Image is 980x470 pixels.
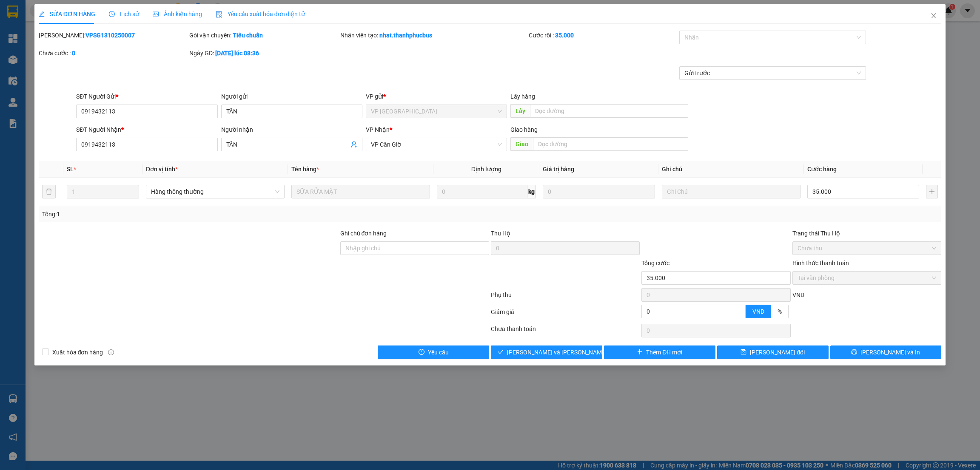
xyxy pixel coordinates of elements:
[851,349,857,356] span: printer
[741,349,746,356] span: save
[750,348,805,357] span: [PERSON_NAME] đổi
[291,166,319,173] span: Tên hàng
[49,348,107,357] span: Xuất hóa đơn hàng
[530,104,688,118] input: Dọc đường
[189,31,338,40] div: Gói vận chuyển:
[291,185,430,198] input: VD: Bàn, Ghế
[491,345,602,359] button: check[PERSON_NAME] và [PERSON_NAME] hàng
[39,11,45,17] span: edit
[108,349,114,355] span: info-circle
[340,230,387,237] label: Ghi chú đơn hàng
[510,104,530,118] span: Lấy
[67,166,74,173] span: SL
[85,32,135,39] b: VPSG1310250007
[533,137,688,151] input: Dọc đường
[490,307,641,322] div: Giảm giá
[498,349,504,356] span: check
[221,125,362,134] div: Người nhận
[798,272,936,284] span: Tại văn phòng
[151,185,279,198] span: Hàng thông thường
[39,31,188,40] div: [PERSON_NAME]:
[39,48,188,58] div: Chưa cước :
[490,290,641,305] div: Phụ thu
[507,348,622,357] span: [PERSON_NAME] và [PERSON_NAME] hàng
[215,50,259,57] b: [DATE] lúc 08:36
[646,348,682,357] span: Thêm ĐH mới
[527,185,536,198] span: kg
[72,50,75,57] b: 0
[510,126,538,133] span: Giao hàng
[930,12,937,19] span: close
[491,230,510,237] span: Thu Hộ
[543,185,655,198] input: 0
[350,141,357,148] span: user-add
[807,166,837,173] span: Cước hàng
[684,67,861,79] span: Gửi trước
[792,229,941,238] div: Trạng thái Thu Hộ
[860,348,920,357] span: [PERSON_NAME] và In
[76,92,217,101] div: SĐT Người Gửi
[798,242,936,255] span: Chưa thu
[366,126,390,133] span: VP Nhận
[637,349,643,356] span: plus
[233,32,263,39] b: Tiêu chuẩn
[42,210,378,219] div: Tổng: 1
[662,185,801,198] input: Ghi Chú
[153,11,202,17] span: Ảnh kiện hàng
[490,324,641,339] div: Chưa thanh toán
[752,308,764,315] span: VND
[42,185,56,198] button: delete
[419,349,424,356] span: exclamation-circle
[428,348,449,357] span: Yêu cầu
[641,260,669,266] span: Tổng cước
[366,92,507,101] div: VP gửi
[39,11,95,17] span: SỬA ĐƠN HÀNG
[604,345,715,359] button: plusThêm ĐH mới
[717,345,829,359] button: save[PERSON_NAME] đổi
[792,292,804,298] span: VND
[340,31,527,40] div: Nhân viên tạo:
[658,161,804,178] th: Ghi chú
[146,166,178,173] span: Đơn vị tính
[189,48,338,58] div: Ngày GD:
[471,166,501,173] span: Định lượng
[109,11,139,17] span: Lịch sử
[510,137,533,151] span: Giao
[371,138,502,151] span: VP Cần Giờ
[216,11,305,17] span: Yêu cầu xuất hóa đơn điện tử
[792,260,849,266] label: Hình thức thanh toán
[371,105,502,118] span: VP Sài Gòn
[510,93,535,100] span: Lấy hàng
[216,11,222,18] img: icon
[109,11,115,17] span: clock-circle
[340,241,489,255] input: Ghi chú đơn hàng
[926,185,938,198] button: plus
[778,308,782,315] span: %
[529,31,678,40] div: Cước rồi :
[922,4,946,28] button: Close
[543,166,574,173] span: Giá trị hàng
[379,32,432,39] b: nhat.thanhphucbus
[555,32,574,39] b: 35.000
[221,92,362,101] div: Người gửi
[378,345,489,359] button: exclamation-circleYêu cầu
[76,125,217,134] div: SĐT Người Nhận
[153,11,159,17] span: picture
[830,345,942,359] button: printer[PERSON_NAME] và In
